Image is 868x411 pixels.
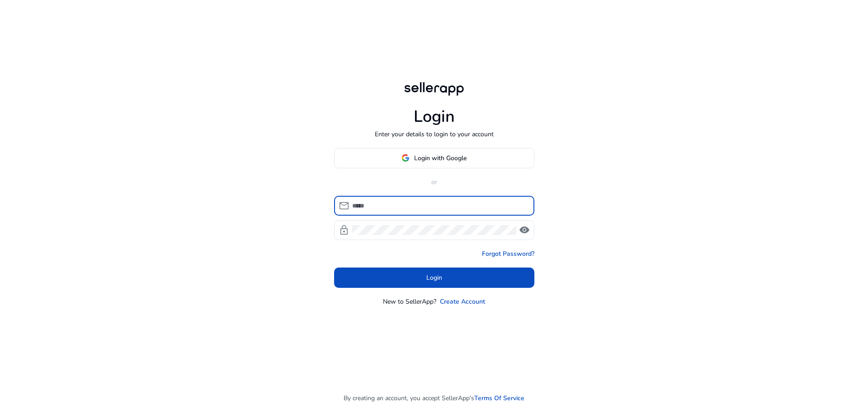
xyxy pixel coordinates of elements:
a: Forgot Password? [482,249,534,259]
span: Login with Google [414,153,467,163]
button: Login [334,268,534,288]
a: Create Account [440,297,485,306]
span: mail [339,200,349,211]
span: visibility [519,225,530,236]
img: google-logo.svg [401,154,410,162]
p: Enter your details to login to your account [375,129,494,139]
span: Login [426,273,442,282]
p: New to SellerApp? [383,297,436,306]
a: Terms Of Service [474,393,524,403]
h1: Login [414,107,455,126]
button: Login with Google [334,148,534,168]
p: or [334,177,534,187]
span: lock [339,225,349,236]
